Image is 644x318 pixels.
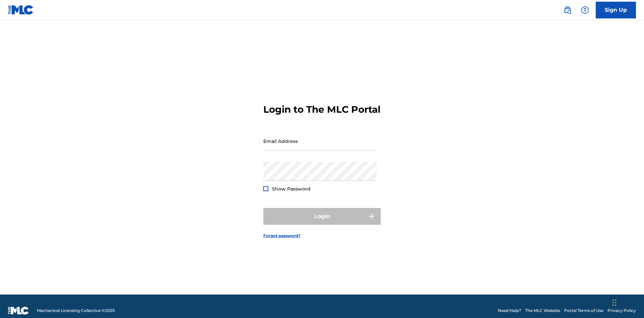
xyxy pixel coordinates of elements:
[561,3,574,17] a: Public Search
[581,6,589,14] img: help
[498,308,521,314] a: Need Help?
[578,3,592,17] div: Help
[612,293,616,313] div: Drag
[272,186,311,192] span: Show Password
[563,6,572,14] img: search
[8,5,34,15] img: MLC Logo
[607,308,636,314] a: Privacy Policy
[525,308,560,314] a: The MLC Website
[263,233,301,239] a: Forgot password?
[610,286,644,318] iframe: Chat Widget
[8,307,29,315] img: logo
[263,104,380,115] h3: Login to The MLC Portal
[564,308,603,314] a: Portal Terms of Use
[596,2,636,18] a: Sign Up
[37,308,115,314] span: Mechanical Licensing Collective © 2025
